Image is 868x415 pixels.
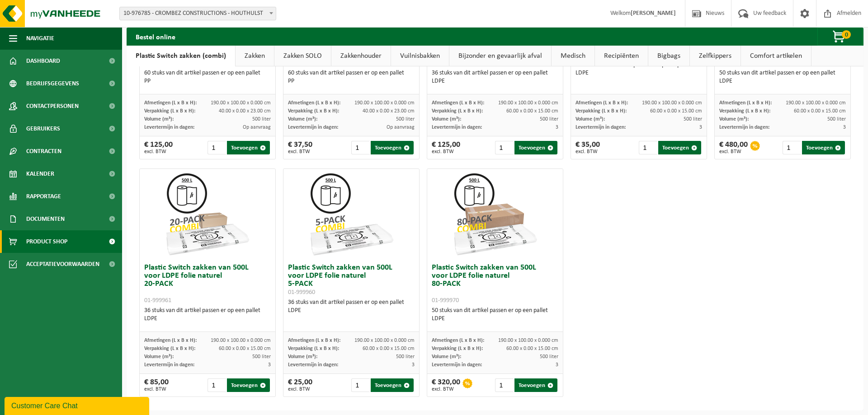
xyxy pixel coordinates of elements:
[432,338,484,343] span: Afmetingen (L x B x H):
[288,77,415,85] div: PP
[719,141,748,154] div: € 480,00
[639,141,657,154] input: 1
[514,378,557,392] button: Toevoegen
[595,46,648,66] a: Recipiënten
[274,46,331,66] a: Zakken SOLO
[26,230,67,253] span: Product Shop
[432,346,483,351] span: Verpakking (L x B x H):
[576,100,628,106] span: Afmetingen (L x B x H):
[699,125,702,130] span: 3
[506,346,558,351] span: 60.00 x 0.00 x 15.00 cm
[288,100,340,106] span: Afmetingen (L x B x H):
[252,354,271,359] span: 500 liter
[396,117,415,122] span: 500 liter
[432,297,459,304] span: 01-999970
[144,362,194,368] span: Levertermijn in dagen:
[432,117,461,122] span: Volume (m³):
[144,315,271,323] div: LDPE
[354,100,415,106] span: 190.00 x 100.00 x 0.000 cm
[450,169,540,259] img: 01-999970
[288,69,415,85] div: 60 stuks van dit artikel passen er op een pallet
[288,141,312,154] div: € 37,50
[817,28,863,46] button: 0
[631,10,676,17] strong: [PERSON_NAME]
[144,307,271,323] div: 36 stuks van dit artikel passen er op een pallet
[658,141,701,154] button: Toevoegen
[288,289,315,296] span: 01-999960
[719,149,748,154] span: excl. BTW
[719,100,772,106] span: Afmetingen (L x B x H):
[432,100,484,106] span: Afmetingen (L x B x H):
[144,338,197,343] span: Afmetingen (L x B x H):
[741,46,811,66] a: Comfort artikelen
[514,141,557,154] button: Toevoegen
[351,378,370,392] input: 1
[26,208,65,230] span: Documenten
[144,378,169,392] div: € 85,00
[432,264,558,304] h3: Plastic Switch zakken van 500L voor LDPE folie naturel 80-PACK
[288,108,339,114] span: Verpakking (L x B x H):
[288,387,312,392] span: excl. BTW
[162,169,253,259] img: 01-999961
[827,117,846,122] span: 500 liter
[219,108,271,114] span: 40.00 x 0.00 x 23.00 cm
[498,100,558,106] span: 190.00 x 100.00 x 0.000 cm
[306,169,396,259] img: 01-999960
[351,141,370,154] input: 1
[144,125,194,130] span: Levertermijn in dagen:
[843,125,846,130] span: 3
[432,307,558,323] div: 50 stuks van dit artikel passen er op een pallet
[506,108,558,114] span: 60.00 x 0.00 x 15.00 cm
[650,108,702,114] span: 60.00 x 0.00 x 15.00 cm
[432,141,460,154] div: € 125,00
[26,72,79,95] span: Bedrijfsgegevens
[127,28,184,45] h2: Bestel online
[211,338,271,343] span: 190.00 x 100.00 x 0.000 cm
[719,69,846,85] div: 50 stuks van dit artikel passen er op een pallet
[26,27,54,50] span: Navigatie
[288,117,317,122] span: Volume (m³):
[576,69,702,77] div: LDPE
[432,387,460,392] span: excl. BTW
[144,354,174,359] span: Volume (m³):
[144,77,271,85] div: PP
[144,69,271,85] div: 60 stuks van dit artikel passen er op een pallet
[26,50,60,72] span: Dashboard
[252,117,271,122] span: 500 liter
[144,149,173,154] span: excl. BTW
[719,117,749,122] span: Volume (m³):
[211,100,271,106] span: 190.00 x 100.00 x 0.000 cm
[802,141,845,154] button: Toevoegen
[243,125,271,130] span: Op aanvraag
[219,346,271,351] span: 60.00 x 0.00 x 15.00 cm
[144,297,171,304] span: 01-999961
[288,149,312,154] span: excl. BTW
[432,108,483,114] span: Verpakking (L x B x H):
[432,69,558,85] div: 36 stuks van dit artikel passen er op een pallet
[684,117,702,122] span: 500 liter
[144,141,173,154] div: € 125,00
[144,117,174,122] span: Volume (m³):
[576,149,600,154] span: excl. BTW
[396,354,415,359] span: 500 liter
[540,117,558,122] span: 500 liter
[576,61,702,77] div: 36 stuks van dit artikel passen er op een pallet
[120,7,276,20] span: 10-976785 - CROMBEZ CONSTRUCTIONS - HOUTHULST
[690,46,741,66] a: Zelfkippers
[119,7,276,20] span: 10-976785 - CROMBEZ CONSTRUCTIONS - HOUTHULST
[5,395,151,415] iframe: chat widget
[144,100,197,106] span: Afmetingen (L x B x H):
[648,46,689,66] a: Bigbags
[495,378,514,392] input: 1
[288,346,339,351] span: Verpakking (L x B x H):
[227,378,270,392] button: Toevoegen
[363,346,415,351] span: 60.00 x 0.00 x 15.00 cm
[719,108,770,114] span: Verpakking (L x B x H):
[786,100,846,106] span: 190.00 x 100.00 x 0.000 cm
[331,46,391,66] a: Zakkenhouder
[576,125,626,130] span: Levertermijn in dagen:
[208,378,226,392] input: 1
[288,125,338,130] span: Levertermijn in dagen:
[227,141,270,154] button: Toevoegen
